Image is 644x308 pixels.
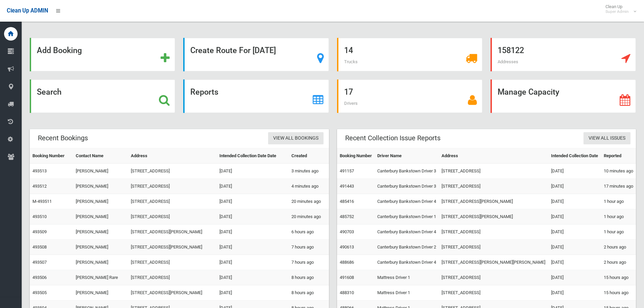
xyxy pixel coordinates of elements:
[340,214,354,219] a: 485752
[73,224,128,240] td: [PERSON_NAME]
[217,270,288,285] td: [DATE]
[375,164,439,179] td: Canterbury Bankstown Driver 3
[439,209,548,224] td: [STREET_ADDRESS][PERSON_NAME]
[498,59,518,64] span: Addresses
[439,179,548,194] td: [STREET_ADDRESS]
[128,224,217,240] td: [STREET_ADDRESS][PERSON_NAME]
[548,240,601,255] td: [DATE]
[73,285,128,301] td: [PERSON_NAME]
[375,148,439,164] th: Driver Name
[32,290,47,295] a: 493505
[498,87,559,97] strong: Manage Capacity
[128,164,217,179] td: [STREET_ADDRESS]
[73,270,128,285] td: [PERSON_NAME] Rare
[32,168,47,173] a: 493513
[32,275,47,280] a: 493506
[344,59,358,64] span: Trucks
[375,194,439,209] td: Canterbury Bankstown Driver 4
[548,285,601,301] td: [DATE]
[601,209,636,224] td: 1 hour ago
[344,87,353,97] strong: 17
[439,164,548,179] td: [STREET_ADDRESS]
[289,270,329,285] td: 8 hours ago
[602,4,636,14] span: Clean Up
[289,179,329,194] td: 4 minutes ago
[439,194,548,209] td: [STREET_ADDRESS][PERSON_NAME]
[289,164,329,179] td: 3 minutes ago
[375,209,439,224] td: Canterbury Bankstown Driver 1
[30,148,73,164] th: Booking Number
[439,270,548,285] td: [STREET_ADDRESS]
[128,179,217,194] td: [STREET_ADDRESS]
[289,285,329,301] td: 8 hours ago
[217,240,288,255] td: [DATE]
[7,7,48,14] span: Clean Up ADMIN
[73,164,128,179] td: [PERSON_NAME]
[289,209,329,224] td: 20 minutes ago
[128,285,217,301] td: [STREET_ADDRESS][PERSON_NAME]
[601,285,636,301] td: 15 hours ago
[498,46,524,55] strong: 158122
[340,184,354,189] a: 491443
[601,255,636,270] td: 2 hours ago
[32,260,47,265] a: 493507
[128,270,217,285] td: [STREET_ADDRESS]
[217,148,288,164] th: Intended Collection Date Date
[548,179,601,194] td: [DATE]
[32,199,52,204] a: M-493511
[439,148,548,164] th: Address
[217,255,288,270] td: [DATE]
[601,270,636,285] td: 15 hours ago
[340,199,354,204] a: 485416
[375,270,439,285] td: Mattress Driver 1
[439,224,548,240] td: [STREET_ADDRESS]
[73,209,128,224] td: [PERSON_NAME]
[548,209,601,224] td: [DATE]
[30,79,175,113] a: Search
[375,285,439,301] td: Mattress Driver 1
[190,87,218,97] strong: Reports
[32,184,47,189] a: 493512
[217,179,288,194] td: [DATE]
[601,194,636,209] td: 1 hour ago
[548,224,601,240] td: [DATE]
[601,148,636,164] th: Reported
[375,179,439,194] td: Canterbury Bankstown Driver 3
[183,38,329,71] a: Create Route For [DATE]
[340,168,354,173] a: 491157
[337,148,375,164] th: Booking Number
[289,148,329,164] th: Created
[289,194,329,209] td: 20 minutes ago
[548,148,601,164] th: Intended Collection Date
[548,270,601,285] td: [DATE]
[439,255,548,270] td: [STREET_ADDRESS][PERSON_NAME][PERSON_NAME]
[340,275,354,280] a: 491608
[73,179,128,194] td: [PERSON_NAME]
[344,101,358,106] span: Drivers
[32,214,47,219] a: 493510
[30,132,96,145] header: Recent Bookings
[601,224,636,240] td: 1 hour ago
[601,240,636,255] td: 2 hours ago
[289,224,329,240] td: 6 hours ago
[439,285,548,301] td: [STREET_ADDRESS]
[32,244,47,250] a: 493508
[337,38,482,71] a: 14 Trucks
[289,240,329,255] td: 7 hours ago
[37,46,82,55] strong: Add Booking
[340,260,354,265] a: 488686
[601,164,636,179] td: 10 minutes ago
[128,194,217,209] td: [STREET_ADDRESS]
[73,255,128,270] td: [PERSON_NAME]
[340,229,354,234] a: 490703
[128,148,217,164] th: Address
[268,132,324,145] a: View All Bookings
[32,229,47,234] a: 493509
[337,79,482,113] a: 17 Drivers
[128,240,217,255] td: [STREET_ADDRESS][PERSON_NAME]
[217,194,288,209] td: [DATE]
[337,132,449,145] header: Recent Collection Issue Reports
[344,46,353,55] strong: 14
[548,255,601,270] td: [DATE]
[30,38,175,71] a: Add Booking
